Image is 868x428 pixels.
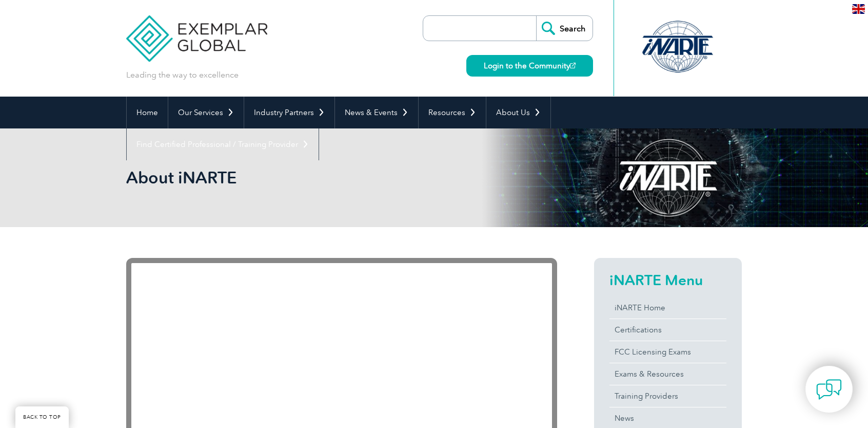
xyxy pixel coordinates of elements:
input: Search [536,16,593,41]
a: Login to the Community [466,55,593,77]
img: contact-chat.png [816,377,842,402]
h2: About iNARTE [126,170,557,186]
h2: iNARTE Menu [609,272,726,288]
a: Training Providers [609,385,726,407]
a: News & Events [335,97,418,128]
a: Find Certified Professional / Training Provider [127,128,319,160]
a: Industry Partners [244,97,334,128]
a: Certifications [609,319,726,341]
a: FCC Licensing Exams [609,341,726,363]
a: Home [127,97,168,128]
img: en [852,4,865,14]
a: BACK TO TOP [15,406,69,428]
a: iNARTE Home [609,297,726,319]
a: Resources [419,97,486,128]
img: open_square.png [570,63,576,68]
a: About Us [486,97,550,128]
p: Leading the way to excellence [126,69,239,81]
a: Exams & Resources [609,363,726,385]
a: Our Services [168,97,244,128]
